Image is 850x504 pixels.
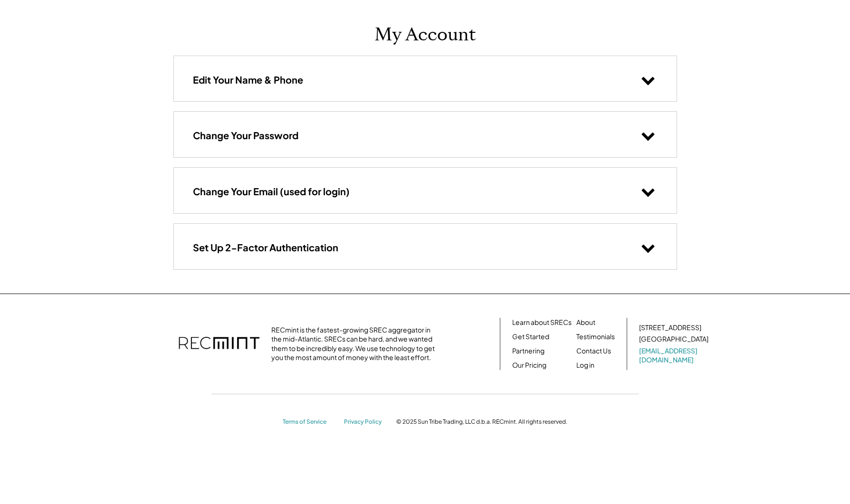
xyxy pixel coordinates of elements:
h3: Set Up 2-Factor Authentication [193,241,338,254]
div: © 2025 Sun Tribe Trading, LLC d.b.a. RECmint. All rights reserved. [396,418,567,426]
a: Testimonials [576,332,615,342]
img: recmint-logotype%403x.png [179,327,259,361]
a: Contact Us [576,346,611,356]
a: Learn about SRECs [512,318,572,327]
h3: Edit Your Name & Phone [193,74,303,86]
a: Terms of Service [283,418,335,426]
a: Get Started [512,332,549,342]
div: RECmint is the fastest-growing SREC aggregator in the mid-Atlantic. SRECs can be hard, and we wan... [271,325,440,362]
a: Our Pricing [512,361,546,370]
a: About [576,318,595,327]
div: [STREET_ADDRESS] [639,323,701,333]
div: [GEOGRAPHIC_DATA] [639,334,708,344]
a: Partnering [512,346,544,356]
h3: Change Your Email (used for login) [193,185,350,198]
a: Log in [576,361,594,370]
h3: Change Your Password [193,129,298,142]
a: [EMAIL_ADDRESS][DOMAIN_NAME] [639,346,710,365]
h1: My Account [374,24,476,46]
a: Privacy Policy [344,418,387,426]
